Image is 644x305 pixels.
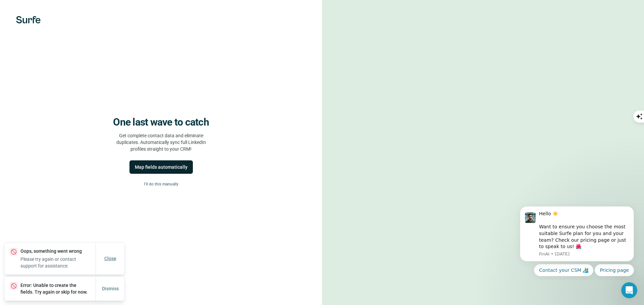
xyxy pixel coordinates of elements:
p: Get complete contact data and eliminate duplicates. Automatically sync full LinkedIn profiles str... [116,132,206,152]
iframe: Intercom notifications message [510,200,644,280]
h4: One last wave to catch [113,116,209,128]
span: Dismiss [102,285,119,292]
span: Close [104,255,116,262]
p: Please try again or contact support for assistance. [20,256,96,269]
iframe: Intercom live chat [621,282,637,298]
p: Oops, something went wrong [20,248,96,254]
div: Map fields automatically [135,164,187,170]
span: I’ll do this manually [144,181,178,187]
button: Dismiss [97,283,123,295]
button: Map fields automatically [129,160,193,174]
p: Error: Unable to create the fields. Try again or skip for now. [20,282,96,295]
button: I’ll do this manually [13,179,309,189]
button: Close [100,252,121,264]
img: Surfe's logo [16,16,41,23]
